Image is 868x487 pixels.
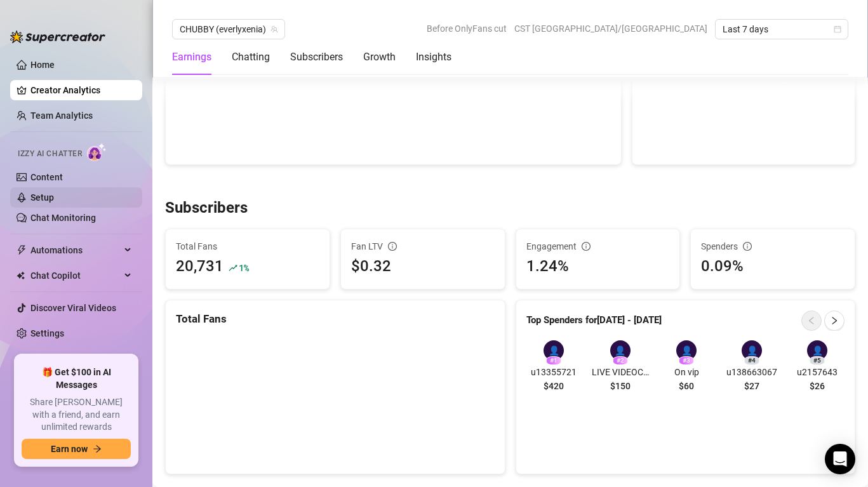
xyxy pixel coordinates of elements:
[30,60,55,70] a: Home
[701,255,845,279] div: 0.09%
[676,340,697,361] div: 👤
[176,239,319,253] span: Total Fans
[165,198,248,218] h3: Subscribers
[30,328,64,338] a: Settings
[17,271,25,280] img: Chat Copilot
[30,303,116,313] a: Discover Viral Videos
[87,143,107,161] img: AI Chatter
[544,379,564,393] span: $420
[229,264,237,272] span: rise
[743,242,752,251] span: info-circle
[18,148,82,160] span: Izzy AI Chatter
[790,365,845,379] span: u2157643
[526,313,662,328] article: Top Spenders for [DATE] - [DATE]
[270,25,278,33] span: team
[810,379,825,393] span: $26
[724,365,780,379] span: u138663067
[30,192,54,203] a: Setup
[427,19,507,38] span: Before OnlyFans cut
[22,366,131,391] span: 🎁 Get $100 in AI Messages
[351,239,495,253] div: Fan LTV
[351,255,495,279] div: $0.32
[22,396,131,434] span: Share [PERSON_NAME] with a friend, and earn unlimited rewards
[679,356,694,365] div: # 3
[610,379,631,393] span: $150
[176,255,224,279] div: 20,731
[30,110,93,121] a: Team Analytics
[30,172,63,182] a: Content
[546,356,561,365] div: # 1
[416,50,451,65] div: Insights
[742,340,762,361] div: 👤
[701,239,845,253] div: Spenders
[93,444,102,453] span: arrow-right
[544,340,564,361] div: 👤
[30,213,96,223] a: Chat Monitoring
[232,50,270,65] div: Chatting
[22,439,131,459] button: Earn nowarrow-right
[30,265,121,286] span: Chat Copilot
[679,379,694,393] span: $60
[723,20,841,39] span: Last 7 days
[30,240,121,260] span: Automations
[744,379,759,393] span: $27
[172,50,211,65] div: Earnings
[514,19,707,38] span: CST [GEOGRAPHIC_DATA]/[GEOGRAPHIC_DATA]
[613,356,628,365] div: # 2
[239,262,248,274] span: 1 %
[10,30,105,43] img: logo-BBDzfeDw.svg
[363,50,396,65] div: Growth
[526,365,582,379] span: u13355721
[17,245,27,255] span: thunderbolt
[825,444,855,474] div: Open Intercom Messenger
[526,255,670,279] div: 1.24%
[582,242,591,251] span: info-circle
[610,340,631,361] div: 👤
[744,356,759,365] div: # 4
[51,444,88,454] span: Earn now
[810,356,825,365] div: # 5
[526,239,670,253] div: Engagement
[180,20,277,39] span: CHUBBY (everlyxenia)
[830,316,839,325] span: right
[290,50,343,65] div: Subscribers
[388,242,397,251] span: info-circle
[592,365,649,379] span: LIVE VIDEOCALL NOW🔥𝐏𝐄𝐓𝐈𝐓𝐄 𝐋𝐈𝐒 😏
[807,340,827,361] div: 👤
[834,25,841,33] span: calendar
[659,365,714,379] span: On vip
[30,80,132,100] a: Creator Analytics
[176,310,495,328] div: Total Fans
